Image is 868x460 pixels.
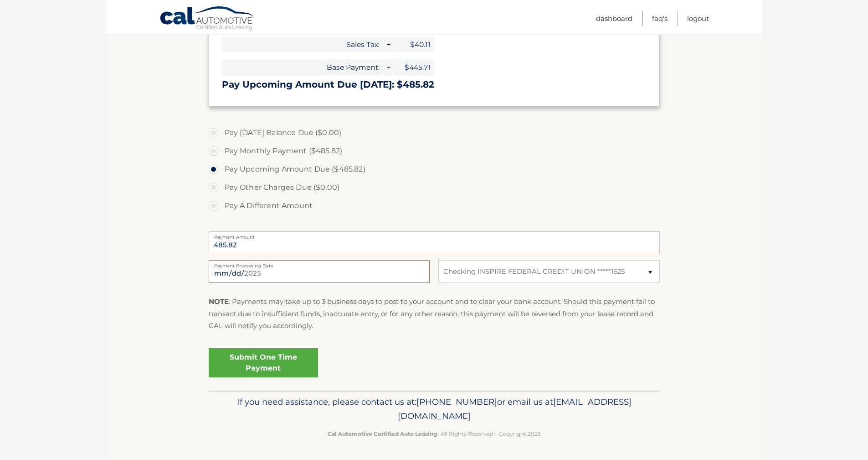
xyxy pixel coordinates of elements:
label: Pay [DATE] Balance Due ($0.00) [209,124,660,142]
label: Pay Monthly Payment ($485.82) [209,142,660,160]
label: Payment Amount [209,231,660,239]
span: $40.11 [393,37,434,52]
a: Cal Automotive [159,6,255,32]
span: + [384,37,393,52]
p: If you need assistance, please contact us at: or email us at [215,395,654,424]
span: Sales Tax: [222,37,383,52]
span: Base Payment: [222,59,383,75]
label: Pay A Different Amount [209,197,660,215]
p: - All Rights Reserved - Copyright 2025 [215,429,654,439]
strong: NOTE [209,297,229,306]
span: $445.71 [393,59,434,75]
strong: Cal Automotive Certified Auto Leasing [328,430,437,437]
a: Submit One Time Payment [209,348,318,377]
a: Logout [687,11,709,26]
input: Payment Date [209,260,430,283]
input: Payment Amount [209,231,660,254]
span: [PHONE_NUMBER] [416,397,497,407]
label: Pay Other Charges Due ($0.00) [209,178,660,197]
a: Dashboard [596,11,632,26]
a: FAQ's [652,11,668,26]
label: Pay Upcoming Amount Due ($485.82) [209,160,660,178]
p: : Payments may take up to 3 business days to post to your account and to clear your bank account.... [209,296,660,332]
h3: Pay Upcoming Amount Due [DATE]: $485.82 [222,79,647,90]
span: + [384,59,393,75]
label: Payment Processing Date [209,260,430,267]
